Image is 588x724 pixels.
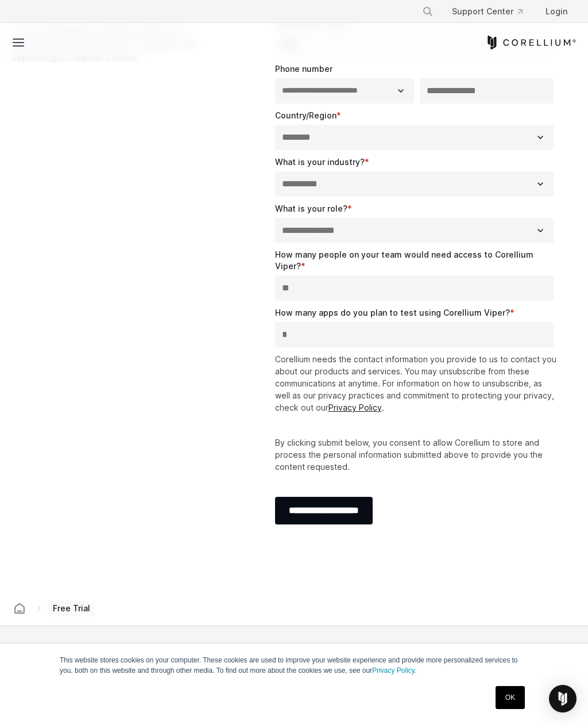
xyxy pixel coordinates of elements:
[275,353,558,413] p: Corellium needs the contact information you provide to us to contact you about our products and s...
[9,600,30,616] a: Corellium home
[275,204,347,213] span: What is your role?
[328,403,382,412] a: Privacy Policy
[275,64,332,74] span: Phone number
[275,157,365,167] span: What is your industry?
[413,1,577,22] div: Navigation Menu
[275,250,533,271] span: How many people on your team would need access to Corellium Viper?
[417,1,438,22] button: Search
[275,436,558,473] p: By clicking submit below, you consent to allow Corellium to store and process the personal inform...
[275,308,510,317] span: How many apps do you plan to test using Corellium Viper?
[549,685,577,712] div: Open Intercom Messenger
[443,1,532,22] a: Support Center
[48,600,95,616] span: Free Trial
[60,655,528,676] p: This website stores cookies on your computer. These cookies are used to improve your website expe...
[485,36,577,49] a: Corellium Home
[372,666,416,675] a: Privacy Policy.
[275,110,336,120] span: Country/Region
[536,1,577,22] a: Login
[496,686,525,709] a: OK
